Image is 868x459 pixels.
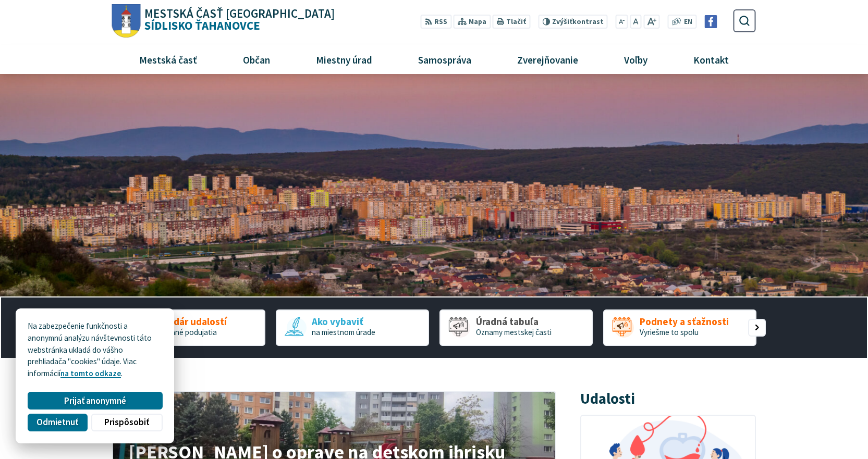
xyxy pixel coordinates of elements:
span: Kalendár udalostí [149,316,227,327]
span: Podnety a sťažnosti [640,316,729,327]
div: 4 / 5 [603,309,756,346]
span: Tlačiť [506,18,526,26]
div: 1 / 5 [112,309,265,346]
span: Oznamy mestskej časti [476,327,552,337]
button: Zväčšiť veľkosť písma [643,15,659,29]
a: RSS [421,15,451,29]
span: Miestny úrad [312,45,376,73]
span: Voľby [620,45,652,73]
a: Voľby [605,45,667,73]
a: na tomto odkaze [60,368,121,378]
span: Kontakt [690,45,733,73]
a: Zverejňovanie [498,45,597,73]
a: Podnety a sťažnosti Vyriešme to spolu [603,309,756,346]
span: Prijať anonymné [64,395,126,406]
span: Zverejňovanie [513,45,582,73]
h1: Sídlisko Ťahanovce [141,8,335,32]
a: Samospráva [399,45,491,73]
button: Nastaviť pôvodnú veľkosť písma [630,15,641,29]
span: Úradná tabuľa [476,316,552,327]
span: Mapa [469,17,486,28]
div: 3 / 5 [439,309,593,346]
span: Prispôsobiť [104,417,149,428]
span: Občan [239,45,274,73]
a: EN [681,17,695,28]
a: Logo Sídlisko Ťahanovce, prejsť na domovskú stránku. [112,4,335,38]
img: Prejsť na domovskú stránku [112,4,141,38]
span: plánované podujatia [149,327,217,337]
a: Mapa [454,15,491,29]
span: na miestnom úrade [312,327,375,337]
button: Tlačiť [493,15,530,29]
span: Mestská časť [135,45,201,73]
a: Občan [224,45,289,73]
span: Ako vybaviť [312,316,375,327]
button: Zmenšiť veľkosť písma [616,15,628,29]
button: Prijať anonymné [28,392,162,410]
button: Prispôsobiť [91,414,162,431]
a: Úradná tabuľa Oznamy mestskej časti [439,309,593,346]
span: Mestská časť [GEOGRAPHIC_DATA] [144,8,335,20]
a: Kalendár udalostí plánované podujatia [112,309,265,346]
p: Na zabezpečenie funkčnosti a anonymnú analýzu návštevnosti táto webstránka ukladá do vášho prehli... [28,320,162,380]
a: Ako vybaviť na miestnom úrade [276,309,429,346]
span: Vyriešme to spolu [640,327,699,337]
a: Mestská časť [120,45,216,73]
button: Odmietnuť [28,414,87,431]
a: Miestny úrad [297,45,391,73]
span: EN [684,17,692,28]
div: Nasledujúci slajd [748,319,766,337]
img: Prejsť na Facebook stránku [704,15,717,28]
h3: Udalosti [580,391,635,407]
span: kontrast [552,18,604,26]
span: Zvýšiť [552,17,572,26]
span: Odmietnuť [36,417,78,428]
span: RSS [434,17,447,28]
span: Samospráva [414,45,475,73]
div: 2 / 5 [276,309,429,346]
a: Kontakt [675,45,748,73]
button: Zvýšiťkontrast [538,15,607,29]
